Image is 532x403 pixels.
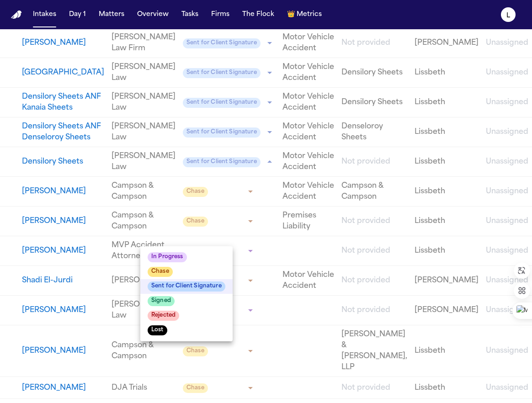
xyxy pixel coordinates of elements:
span: Sent for Client Signature [148,281,225,292]
span: Chase [148,267,173,277]
span: In Progress [148,252,187,262]
span: Rejected [148,311,179,321]
span: Lost [148,325,167,335]
span: Signed [148,296,175,306]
